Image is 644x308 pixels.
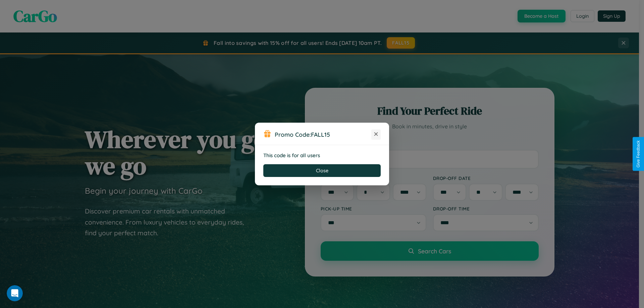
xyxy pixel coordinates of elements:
div: Give Feedback [636,140,641,168]
strong: This code is for all users [263,152,320,159]
iframe: Intercom live chat [7,285,23,301]
button: Close [263,164,381,177]
h3: Promo Code: [275,131,371,138]
b: FALL15 [311,131,330,138]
